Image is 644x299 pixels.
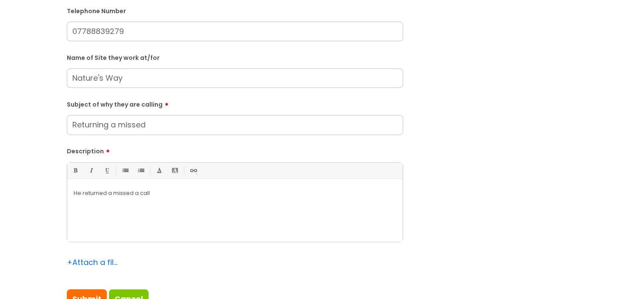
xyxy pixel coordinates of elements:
a: 1. Ordered List (Ctrl-Shift-8) [135,165,146,176]
a: Back Color [169,165,180,176]
a: Link [188,165,198,176]
p: He returned a missed a call [74,189,396,197]
a: Font Color [154,165,164,176]
a: Underline(Ctrl-U) [101,165,112,176]
a: • Unordered List (Ctrl-Shift-7) [120,165,130,176]
label: Name of Site they work at/for [67,53,403,62]
div: Attach a file [67,256,118,269]
label: Description [67,145,403,155]
a: Italic (Ctrl-I) [86,165,96,176]
a: Bold (Ctrl-B) [70,165,80,176]
label: Subject of why they are calling [67,98,403,108]
label: Telephone Number [67,6,403,15]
